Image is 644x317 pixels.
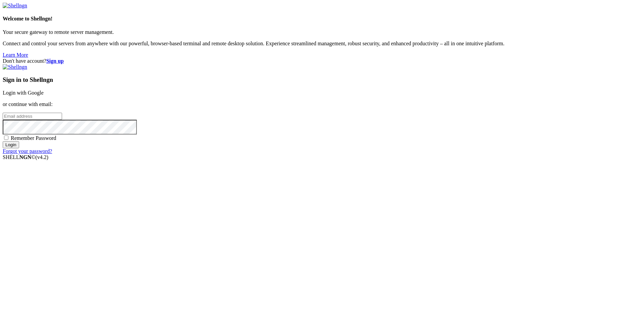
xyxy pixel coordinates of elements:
[4,136,8,140] input: Remember Password
[3,113,62,120] input: Email address
[36,154,49,160] span: 4.2.0
[3,154,48,160] span: SHELL ©
[3,58,641,64] div: Don't have account?
[3,76,641,84] h3: Sign in to Shellngn
[3,41,641,47] p: Connect and control your servers from anywhere with our powerful, browser-based terminal and remo...
[3,141,19,148] input: Login
[3,29,641,35] p: Your secure gateway to remote server management.
[3,16,641,22] h4: Welcome to Shellngn!
[11,135,56,141] span: Remember Password
[3,101,641,107] p: or continue with email:
[19,154,32,160] b: NGN
[46,58,64,64] a: Sign up
[3,52,28,58] a: Learn More
[3,90,44,96] a: Login with Google
[3,64,27,70] img: Shellngn
[3,148,52,154] a: Forgot your password?
[3,3,27,9] img: Shellngn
